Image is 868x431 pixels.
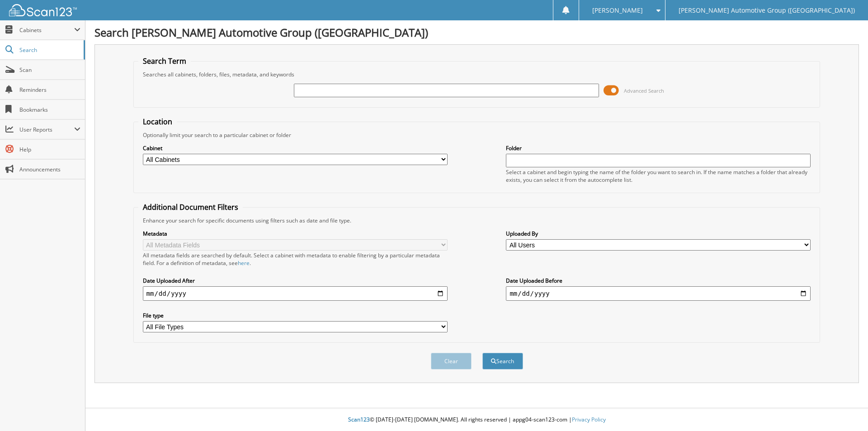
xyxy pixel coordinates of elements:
[19,26,74,34] span: Cabinets
[506,277,811,284] label: Date Uploaded Before
[482,353,523,369] button: Search
[572,416,606,423] a: Privacy Policy
[19,66,80,74] span: Scan
[19,126,74,133] span: User Reports
[138,202,243,212] legend: Additional Document Filters
[138,71,816,78] div: Searches all cabinets, folders, files, metadata, and keywords
[19,86,80,94] span: Reminders
[94,25,859,40] h1: Search [PERSON_NAME] Automotive Group ([GEOGRAPHIC_DATA])
[143,251,448,267] div: All metadata fields are searched by default. Select a cabinet with metadata to enable filtering b...
[506,286,811,301] input: end
[506,230,811,237] label: Uploaded By
[138,131,816,139] div: Optionally limit your search to a particular cabinet or folder
[138,117,177,127] legend: Location
[138,56,191,66] legend: Search Term
[143,312,448,319] label: File type
[143,277,448,284] label: Date Uploaded After
[9,4,77,16] img: scan123-logo-white.svg
[143,286,448,301] input: start
[348,416,370,423] span: Scan123
[679,8,855,13] span: [PERSON_NAME] Automotive Group ([GEOGRAPHIC_DATA])
[19,46,79,54] span: Search
[431,353,472,369] button: Clear
[592,8,643,13] span: [PERSON_NAME]
[19,166,80,173] span: Announcements
[506,168,811,184] div: Select a cabinet and begin typing the name of the folder you want to search in. If the name match...
[19,106,80,114] span: Bookmarks
[138,217,816,224] div: Enhance your search for specific documents using filters such as date and file type.
[143,144,448,152] label: Cabinet
[506,144,811,152] label: Folder
[19,146,80,153] span: Help
[624,87,664,94] span: Advanced Search
[238,259,250,267] a: here
[143,230,448,237] label: Metadata
[85,409,868,431] div: © [DATE]-[DATE] [DOMAIN_NAME]. All rights reserved | appg04-scan123-com |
